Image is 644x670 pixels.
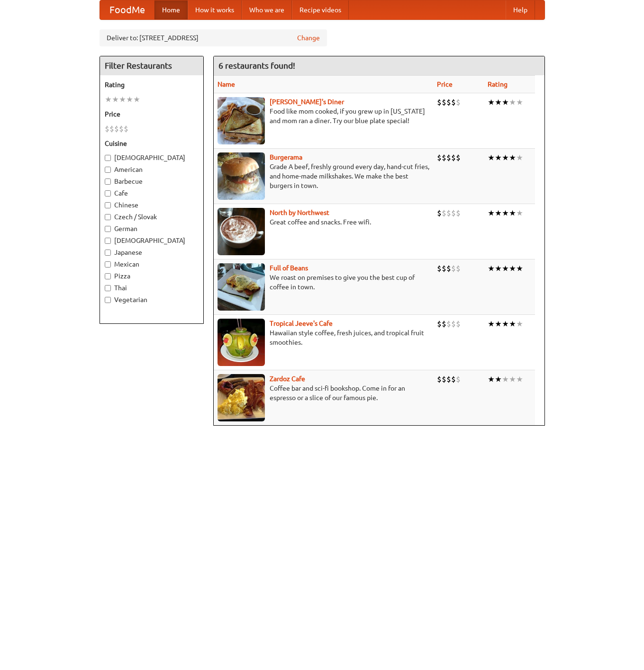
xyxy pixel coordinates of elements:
[509,319,516,329] li: ★
[105,179,111,185] input: Barbecue
[105,190,111,197] input: Cafe
[292,0,349,19] a: Recipe videos
[516,208,523,218] li: ★
[270,153,302,161] b: Burgerama
[105,165,199,174] label: American
[109,124,114,134] li: $
[105,285,111,291] input: Thai
[154,0,188,19] a: Home
[442,208,446,218] li: $
[502,263,509,274] li: ★
[451,152,456,163] li: $
[270,98,344,106] a: [PERSON_NAME]'s Diner
[456,152,461,163] li: $
[188,0,242,19] a: How it works
[456,374,461,384] li: $
[442,319,446,329] li: $
[509,208,516,218] li: ★
[502,152,509,163] li: ★
[495,374,502,384] li: ★
[218,80,235,88] a: Name
[442,97,446,107] li: $
[446,97,451,107] li: $
[218,328,429,347] p: Hawaiian style coffee, fresh juices, and tropical fruit smoothies.
[126,94,133,105] li: ★
[105,248,199,257] label: Japanese
[437,152,442,163] li: $
[451,319,456,329] li: $
[270,209,329,216] b: North by Northwest
[488,152,495,163] li: ★
[446,374,451,384] li: $
[488,208,495,218] li: ★
[124,124,128,134] li: $
[502,208,509,218] li: ★
[495,263,502,274] li: ★
[502,319,509,329] li: ★
[488,263,495,274] li: ★
[456,97,461,107] li: $
[456,208,461,218] li: $
[446,319,451,329] li: $
[218,61,295,70] ng-pluralize: 6 restaurants found!
[105,224,199,233] label: German
[105,297,111,303] input: Vegetarian
[437,208,442,218] li: $
[502,97,509,107] li: ★
[218,152,265,200] img: burgerama.jpg
[105,295,199,304] label: Vegetarian
[270,320,333,327] a: Tropical Jeeve's Cafe
[105,259,199,269] label: Mexican
[218,263,265,311] img: beans.jpg
[437,263,442,274] li: $
[270,375,305,383] a: Zardoz Cafe
[446,152,451,163] li: $
[105,250,111,256] input: Japanese
[442,263,446,274] li: $
[105,177,199,186] label: Barbecue
[218,97,265,144] img: sallys.jpg
[100,56,203,75] h4: Filter Restaurants
[218,107,429,125] p: Food like mom cooked, if you grew up in [US_STATE] and mom ran a diner. Try our blue plate special!
[105,212,199,222] label: Czech / Slovak
[218,162,429,190] p: Grade A beef, freshly ground every day, hand-cut fries, and home-made milkshakes. We make the bes...
[105,202,111,208] input: Chinese
[218,273,429,292] p: We roast on premises to give you the best cup of coffee in town.
[488,319,495,329] li: ★
[495,319,502,329] li: ★
[105,153,199,162] label: [DEMOGRAPHIC_DATA]
[437,374,442,384] li: $
[451,208,456,218] li: $
[495,208,502,218] li: ★
[105,80,199,89] h5: Rating
[297,33,320,43] a: Change
[509,374,516,384] li: ★
[516,374,523,384] li: ★
[270,264,308,272] a: Full of Beans
[105,155,111,161] input: [DEMOGRAPHIC_DATA]
[437,319,442,329] li: $
[100,29,327,46] div: Deliver to: [STREET_ADDRESS]
[105,109,199,119] h5: Price
[218,217,429,227] p: Great coffee and snacks. Free wifi.
[100,0,154,19] a: FoodMe
[456,263,461,274] li: $
[133,94,140,105] li: ★
[218,319,265,366] img: jeeves.jpg
[488,97,495,107] li: ★
[105,226,111,232] input: German
[516,263,523,274] li: ★
[105,139,199,148] h5: Cuisine
[451,97,456,107] li: $
[495,97,502,107] li: ★
[112,94,119,105] li: ★
[119,124,124,134] li: $
[451,263,456,274] li: $
[437,80,453,88] a: Price
[105,124,109,134] li: $
[218,374,265,421] img: zardoz.jpg
[516,152,523,163] li: ★
[105,94,112,105] li: ★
